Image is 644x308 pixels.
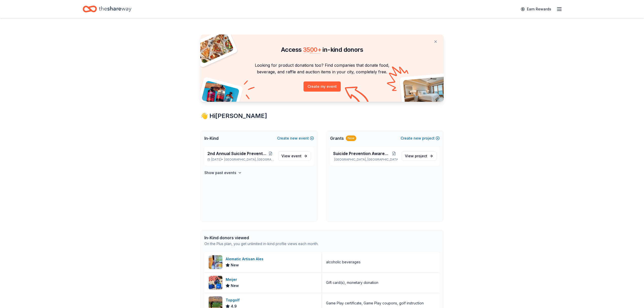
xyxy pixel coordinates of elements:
[291,154,301,158] span: event
[326,300,424,306] div: Game Play certificate, Game Play coupons, golf instruction
[278,151,311,161] a: View event
[231,262,239,268] span: New
[401,135,440,141] button: Createnewproject
[204,241,318,247] div: On the Plus plan, you get unlimited in-kind profile views each month.
[330,135,344,141] span: Grants
[207,150,267,157] span: 2nd Annual Suicide Prevention Fundraiser
[303,81,341,92] button: Create my event
[345,87,370,106] img: Curvy arrow
[405,153,427,159] span: View
[290,135,298,141] span: new
[518,5,554,14] a: Earn Rewards
[281,46,363,53] span: Access in-kind donors
[195,31,234,64] img: Pizza
[83,3,131,15] a: Home
[204,235,318,241] div: In-Kind donors viewed
[226,256,265,262] div: Alematic Artisan Ales
[224,158,274,162] span: [GEOGRAPHIC_DATA], [GEOGRAPHIC_DATA]
[402,151,437,161] a: View project
[281,153,301,159] span: View
[346,135,356,141] div: New
[333,150,391,157] span: Suicide Prevention Awareness Fundraiser
[333,158,398,162] p: [GEOGRAPHIC_DATA], [GEOGRAPHIC_DATA]
[226,297,242,303] div: Topgolf
[209,276,222,289] img: Image for Meijer
[303,46,321,53] span: 3500 +
[200,112,444,120] div: 👋 Hi [PERSON_NAME]
[326,280,378,286] div: Gift card(s), monetary donation
[204,170,236,176] h4: Show past events
[204,170,242,176] button: Show past events
[326,259,361,265] div: alcoholic beverages
[207,158,274,162] p: [DATE] •
[204,135,219,141] span: In-Kind
[414,135,421,141] span: new
[415,154,427,158] span: project
[226,277,239,283] div: Meijer
[209,255,222,269] img: Image for Alematic Artisan Ales
[277,135,314,141] button: Createnewevent
[231,283,239,289] span: New
[206,62,438,75] p: Looking for product donations too? Find companies that donate food, beverage, and raffle and auct...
